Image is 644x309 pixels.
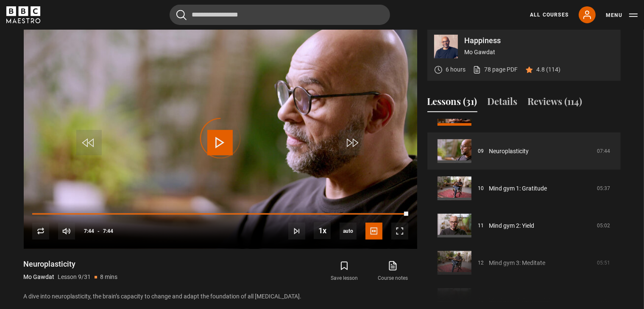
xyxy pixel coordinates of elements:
p: Mo Gawdat [465,48,614,57]
input: Search [170,5,390,25]
button: Details [488,94,518,112]
button: Replay [32,223,49,240]
video-js: Video Player [24,28,417,249]
button: Playback Rate [314,222,331,239]
a: Mind gym 2: Yield [489,221,535,230]
p: Lesson 9/31 [58,273,91,281]
div: Current quality: 1080p [340,223,357,240]
button: Captions [365,223,382,240]
button: Lessons (31) [427,94,477,112]
button: Reviews (114) [528,94,583,112]
button: Next Lesson [288,223,305,240]
h1: Neuroplasticity [24,259,118,269]
span: 7:44 [103,223,113,239]
a: Neuroplasticity [489,147,529,156]
span: 7:44 [84,223,94,239]
span: - [98,228,100,234]
p: 6 hours [446,65,466,74]
span: auto [340,223,357,240]
button: Fullscreen [391,223,408,240]
p: Mo Gawdat [24,273,55,281]
p: A dive into neuroplasticity, the brain’s capacity to change and adapt the foundation of all [MEDI... [24,292,417,301]
svg: BBC Maestro [6,6,40,23]
button: Save lesson [320,259,368,284]
p: 4.8 (114) [537,65,561,74]
div: Progress Bar [32,213,408,215]
a: All Courses [530,11,569,19]
a: Course notes [368,259,417,284]
p: 8 mins [100,273,118,281]
p: Happiness [465,37,614,44]
button: Submit the search query [176,10,187,20]
button: Mute [58,223,75,240]
a: 78 page PDF [473,65,518,74]
a: Mind gym 1: Gratitude [489,184,547,193]
button: Toggle navigation [606,11,638,19]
